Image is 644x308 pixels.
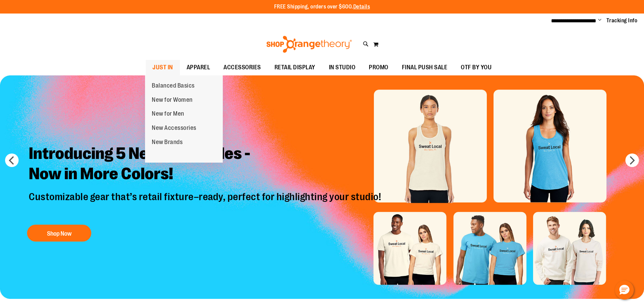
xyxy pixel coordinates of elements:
p: FREE Shipping, orders over $600. [274,3,370,11]
a: APPAREL [180,60,217,75]
a: FINAL PUSH SALE [395,60,454,75]
p: Customizable gear that’s retail fixture–ready, perfect for highlighting your studio! [24,190,388,218]
a: JUST IN [146,60,180,75]
span: New Accessories [152,124,196,133]
ul: JUST IN [145,75,223,163]
button: Shop Now [27,224,91,241]
span: APPAREL [187,60,210,75]
a: New for Men [145,107,191,121]
span: PROMO [369,60,388,75]
span: JUST IN [152,60,173,75]
a: PROMO [362,60,395,75]
button: Hello, have a question? Let’s chat. [615,281,634,300]
span: New for Women [152,96,193,105]
a: OTF BY YOU [454,60,498,75]
span: Balanced Basics [152,82,195,91]
a: ACCESSORIES [217,60,268,75]
h2: Introducing 5 New City Styles - Now in More Colors! [24,138,388,190]
a: Introducing 5 New City Styles -Now in More Colors! Customizable gear that’s retail fixture–ready,... [24,138,388,245]
img: Shop Orangetheory [265,36,353,53]
span: OTF BY YOU [461,60,492,75]
span: New for Men [152,110,184,119]
a: RETAIL DISPLAY [268,60,322,75]
a: Balanced Basics [145,79,201,93]
button: prev [5,153,19,167]
span: IN STUDIO [329,60,356,75]
span: FINAL PUSH SALE [402,60,448,75]
a: New Accessories [145,121,203,135]
a: IN STUDIO [322,60,362,75]
span: ACCESSORIES [223,60,261,75]
a: New for Women [145,93,199,107]
button: Account menu [598,17,601,24]
a: Details [353,4,370,10]
a: New Brands [145,135,189,149]
button: next [625,153,639,167]
span: RETAIL DISPLAY [275,60,315,75]
a: Tracking Info [606,17,638,24]
span: New Brands [152,139,183,147]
